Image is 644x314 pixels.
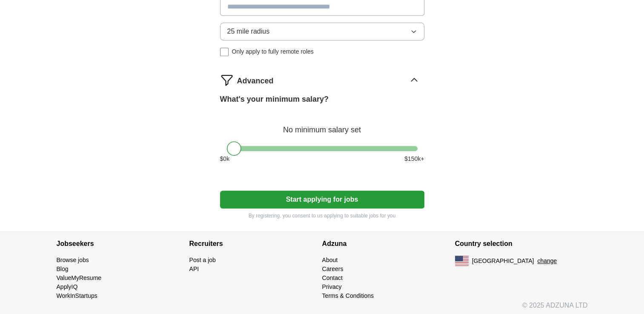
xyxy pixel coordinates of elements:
[322,292,374,299] a: Terms & Conditions
[220,191,424,208] button: Start applying for jobs
[455,256,469,266] img: US flag
[322,274,343,281] a: Contact
[220,48,229,56] input: Only apply to fully remote roles
[455,232,588,256] h4: Country selection
[322,257,338,263] a: About
[220,23,424,40] button: 25 mile radius
[220,73,234,87] img: filter
[57,274,102,281] a: ValueMyResume
[232,47,314,56] span: Only apply to fully remote roles
[57,283,78,290] a: ApplyIQ
[220,212,424,220] p: By registering, you consent to us applying to suitable jobs for you
[220,115,424,136] div: No minimum salary set
[322,283,342,290] a: Privacy
[57,265,69,272] a: Blog
[189,257,216,263] a: Post a job
[220,94,329,105] label: What's your minimum salary?
[472,257,534,265] span: [GEOGRAPHIC_DATA]
[189,265,199,272] a: API
[404,154,424,163] span: $ 150 k+
[237,75,274,87] span: Advanced
[227,26,270,37] span: 25 mile radius
[220,154,230,163] span: $ 0 k
[537,257,557,265] button: change
[322,265,343,272] a: Careers
[57,257,89,263] a: Browse jobs
[57,292,97,299] a: WorkInStartups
